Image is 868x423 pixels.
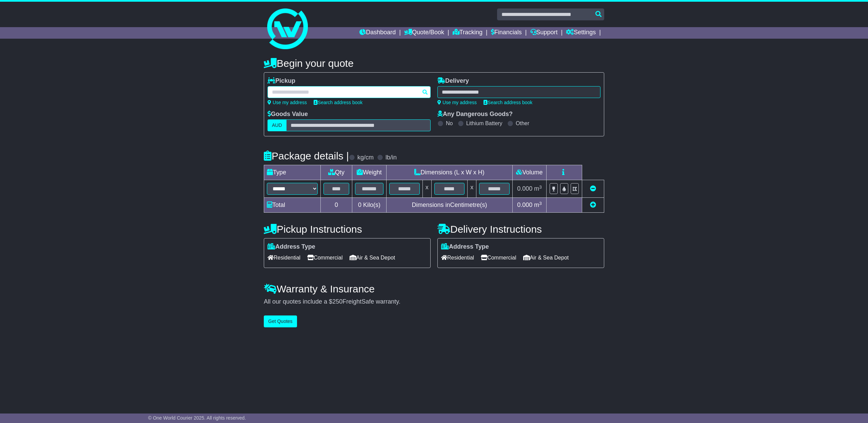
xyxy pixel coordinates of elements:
[534,201,542,208] span: m
[268,100,307,105] a: Use my address
[453,27,482,39] a: Tracking
[491,27,522,39] a: Financials
[358,201,361,208] span: 0
[437,111,513,118] label: Any Dangerous Goods?
[268,119,287,131] label: AUD
[264,224,431,235] h4: Pickup Instructions
[264,298,604,306] div: All our quotes include a $ FreightSafe warranty.
[516,120,529,127] label: Other
[268,111,308,118] label: Goods Value
[264,283,604,294] h4: Warranty & Insurance
[422,180,431,198] td: x
[268,243,315,251] label: Address Type
[352,198,387,213] td: Kilo(s)
[264,315,297,327] button: Get Quotes
[314,100,362,105] a: Search address book
[357,154,374,161] label: kg/cm
[441,252,474,263] span: Residential
[264,165,321,180] td: Type
[321,198,352,213] td: 0
[332,298,342,305] span: 250
[268,86,431,98] typeahead: Please provide city
[437,100,477,105] a: Use my address
[590,185,596,192] a: Remove this item
[359,27,396,39] a: Dashboard
[468,180,476,198] td: x
[517,185,532,192] span: 0.000
[481,252,516,263] span: Commercial
[386,154,397,161] label: lb/in
[517,201,532,208] span: 0.000
[590,201,596,208] a: Add new item
[386,165,512,180] td: Dimensions (L x W x H)
[148,415,246,421] span: © One World Courier 2025. All rights reserved.
[437,224,604,235] h4: Delivery Instructions
[523,252,569,263] span: Air & Sea Depot
[446,120,453,127] label: No
[512,165,546,180] td: Volume
[321,165,352,180] td: Qty
[484,100,532,105] a: Search address book
[437,77,469,85] label: Delivery
[404,27,444,39] a: Quote/Book
[530,27,558,39] a: Support
[264,150,349,161] h4: Package details |
[264,198,321,213] td: Total
[466,120,502,127] label: Lithium Battery
[441,243,489,251] label: Address Type
[539,185,542,190] sup: 3
[352,165,387,180] td: Weight
[307,252,342,263] span: Commercial
[566,27,596,39] a: Settings
[268,252,300,263] span: Residential
[264,58,604,69] h4: Begin your quote
[268,77,295,85] label: Pickup
[539,201,542,206] sup: 3
[350,252,395,263] span: Air & Sea Depot
[534,185,542,192] span: m
[386,198,512,213] td: Dimensions in Centimetre(s)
